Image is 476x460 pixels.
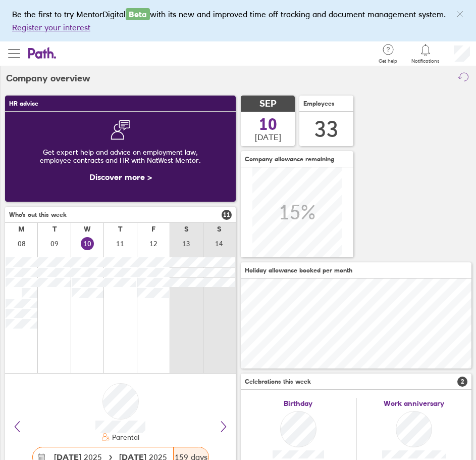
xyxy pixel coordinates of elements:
div: 33 [314,116,339,142]
div: W [84,225,91,233]
div: S [217,225,222,233]
button: Register your interest [12,21,90,33]
div: S [184,225,189,233]
span: Employees [303,100,335,107]
span: 2 [457,377,467,387]
span: Celebrations this week [245,378,311,385]
a: Discover more > [89,172,152,182]
div: F [151,225,155,233]
a: Notifications [411,43,440,64]
div: Parental [110,433,139,441]
h2: Company overview [6,66,90,90]
span: SEP [259,99,277,109]
div: M [18,225,25,233]
span: 11 [222,210,232,220]
span: 10 [259,116,277,132]
div: Get expert help and advice on employment law, employee contracts and HR with NatWest Mentor. [13,140,228,172]
div: T [52,225,57,233]
span: [DATE] [255,132,281,142]
span: HR advice [9,100,38,107]
div: Be the first to try MentorDigital with its new and improved time off tracking and document manage... [12,8,464,33]
span: Notifications [411,58,440,64]
div: T [118,225,122,233]
span: Get help [379,58,397,64]
span: Holiday allowance booked per month [245,267,352,274]
span: Company allowance remaining [245,156,334,163]
span: Beta [126,8,150,20]
span: Who's out this week [9,211,67,218]
span: Birthday [284,399,312,407]
span: Work anniversary [384,399,444,407]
